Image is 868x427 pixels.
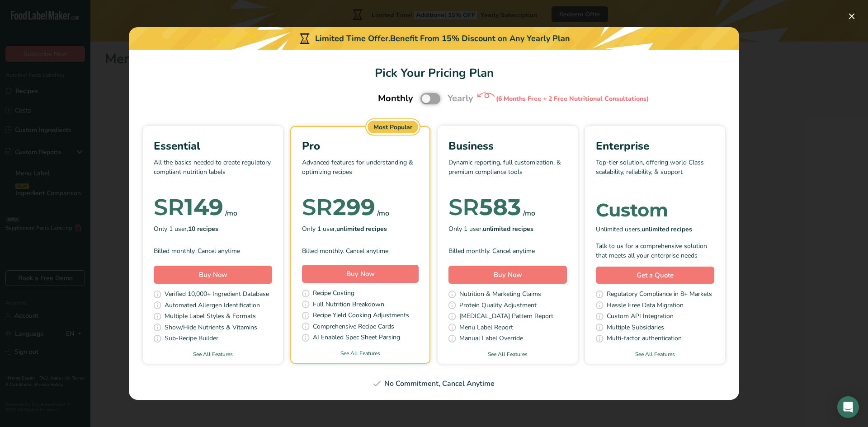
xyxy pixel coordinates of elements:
[448,158,567,185] p: Dynamic reporting, full customization, & premium compliance tools
[154,246,272,256] div: Billed monthly. Cancel anytime
[448,224,533,234] span: Only 1 user,
[291,349,429,357] a: See All Features
[302,198,375,216] div: 299
[596,241,714,260] div: Talk to us for a comprehensive solution that meets all your enterprise needs
[837,396,859,418] div: Open Intercom Messenger
[459,333,523,345] span: Manual Label Override
[302,158,419,185] p: Advanced features for understanding & optimizing recipes
[494,270,522,279] span: Buy Now
[459,311,553,323] span: [MEDICAL_DATA] Pattern Report
[596,225,692,234] span: Unlimited users,
[346,269,375,278] span: Buy Now
[225,208,237,219] div: /mo
[302,265,419,283] button: Buy Now
[302,193,333,221] span: SR
[607,300,684,312] span: Hassle Free Data Migration
[336,225,387,233] b: unlimited recipes
[377,208,389,219] div: /mo
[302,246,419,256] div: Billed monthly. Cancel anytime
[154,198,223,216] div: 149
[154,193,184,221] span: SR
[313,288,354,300] span: Recipe Costing
[459,289,541,300] span: Nutrition & Marketing Claims
[165,289,269,300] span: Verified 10,000+ Ingredient Database
[607,323,664,334] span: Multiple Subsidaries
[199,270,227,279] span: Buy Now
[607,289,712,300] span: Regulatory Compliance in 8+ Markets
[448,138,567,154] div: Business
[154,224,218,234] span: Only 1 user,
[165,333,218,345] span: Sub-Recipe Builder
[637,270,674,281] span: Get a Quote
[483,225,533,233] b: unlimited recipes
[302,138,419,154] div: Pro
[607,333,682,345] span: Multi-factor authentication
[165,323,257,334] span: Show/Hide Nutrients & Vitamins
[143,350,283,358] a: See All Features
[368,121,418,133] div: Most Popular
[459,300,537,312] span: Protein Quality Adjustment
[496,94,649,103] div: (6 Months Free + 2 Free Nutritional Consultations)
[596,158,714,185] p: Top-tier solution, offering world Class scalability, reliability, & support
[140,378,728,389] div: No Commitment, Cancel Anytime
[140,64,728,82] h1: Pick Your Pricing Plan
[313,310,409,322] span: Recipe Yield Cooking Adjustments
[165,300,260,312] span: Automated Allergen Identification
[438,350,578,358] a: See All Features
[313,300,384,311] span: Full Nutrition Breakdown
[448,198,521,216] div: 583
[523,208,535,219] div: /mo
[378,92,413,105] span: Monthly
[448,193,479,221] span: SR
[129,27,739,50] div: Limited Time Offer.
[607,311,674,323] span: Custom API Integration
[154,266,272,284] button: Buy Now
[302,224,387,234] span: Only 1 user,
[459,323,513,334] span: Menu Label Report
[188,225,218,233] b: 10 recipes
[313,322,394,333] span: Comprehensive Recipe Cards
[596,138,714,154] div: Enterprise
[390,33,570,45] div: Benefit From 15% Discount on Any Yearly Plan
[448,246,567,256] div: Billed monthly. Cancel anytime
[642,225,692,234] b: unlimited recipes
[585,350,725,358] a: See All Features
[165,311,256,323] span: Multiple Label Styles & Formats
[596,267,714,284] a: Get a Quote
[154,158,272,185] p: All the basics needed to create regulatory compliant nutrition labels
[448,266,567,284] button: Buy Now
[448,92,473,105] span: Yearly
[154,138,272,154] div: Essential
[596,201,714,219] div: Custom
[313,333,400,344] span: AI Enabled Spec Sheet Parsing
